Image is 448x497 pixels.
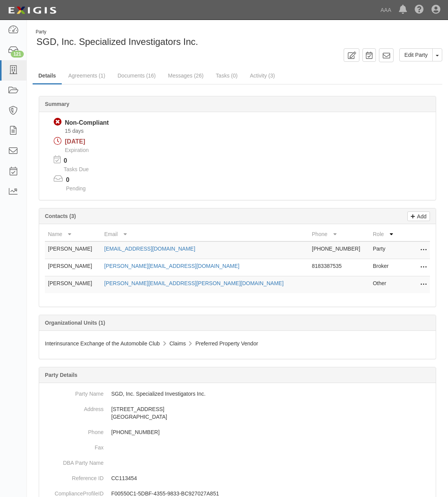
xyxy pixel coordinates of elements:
[244,68,280,83] a: Activity (3)
[45,340,160,347] span: Interinsurance Exchange of the Automobile Club
[66,176,95,185] p: 0
[399,48,433,61] a: Edit Party
[64,157,98,165] p: 0
[45,227,101,241] th: Name
[64,166,89,172] span: Tasks Due
[65,138,85,145] span: [DATE]
[42,401,433,424] dd: [STREET_ADDRESS] [GEOGRAPHIC_DATA]
[170,340,186,347] span: Claims
[42,386,433,401] dd: SGD, Inc. Specialized Investigators Inc.
[195,340,258,347] span: Preferred Property Vendor
[45,213,76,219] b: Contacts (3)
[36,36,198,47] span: SGD, Inc. Specialized Investigators Inc.
[65,128,84,134] span: Since 09/17/2025
[111,474,433,482] p: CC113454
[66,185,86,192] span: Pending
[42,471,104,482] dt: Reference ID
[415,5,424,15] i: Help Center - Complianz
[45,372,77,378] b: Party Details
[104,280,284,286] a: [PERSON_NAME][EMAIL_ADDRESS][PERSON_NAME][DOMAIN_NAME]
[42,424,104,436] dt: Phone
[415,212,427,221] p: Add
[36,29,198,35] div: Party
[370,241,399,259] td: Party
[33,29,442,48] div: SGD, Inc. Specialized Investigators Inc.
[370,276,399,293] td: Other
[162,68,209,83] a: Messages (26)
[45,276,101,293] td: [PERSON_NAME]
[309,227,370,241] th: Phone
[42,401,104,413] dt: Address
[42,424,433,440] dd: [PHONE_NUMBER]
[309,259,370,276] td: 8183387535
[42,455,104,467] dt: DBA Party Name
[11,51,24,58] div: 121
[42,386,104,398] dt: Party Name
[370,227,399,241] th: Role
[45,259,101,276] td: [PERSON_NAME]
[104,263,239,269] a: [PERSON_NAME][EMAIL_ADDRESS][DOMAIN_NAME]
[65,147,89,153] span: Expiration
[42,440,104,451] dt: Fax
[6,3,59,17] img: logo-5460c22ac91f19d4615b14bd174203de0afe785f0fc80cf4dbbc73dc1793850b.png
[370,259,399,276] td: Broker
[377,2,395,18] a: AAA
[407,211,430,221] a: Add
[309,241,370,259] td: [PHONE_NUMBER]
[101,227,309,241] th: Email
[33,68,62,84] a: Details
[112,68,161,83] a: Documents (16)
[104,246,195,252] a: [EMAIL_ADDRESS][DOMAIN_NAME]
[45,101,69,107] b: Summary
[210,68,244,83] a: Tasks (0)
[65,119,109,127] div: Non-Compliant
[45,241,101,259] td: [PERSON_NAME]
[63,68,111,83] a: Agreements (1)
[54,118,62,126] i: Non-Compliant
[45,320,105,326] b: Organizational Units (1)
